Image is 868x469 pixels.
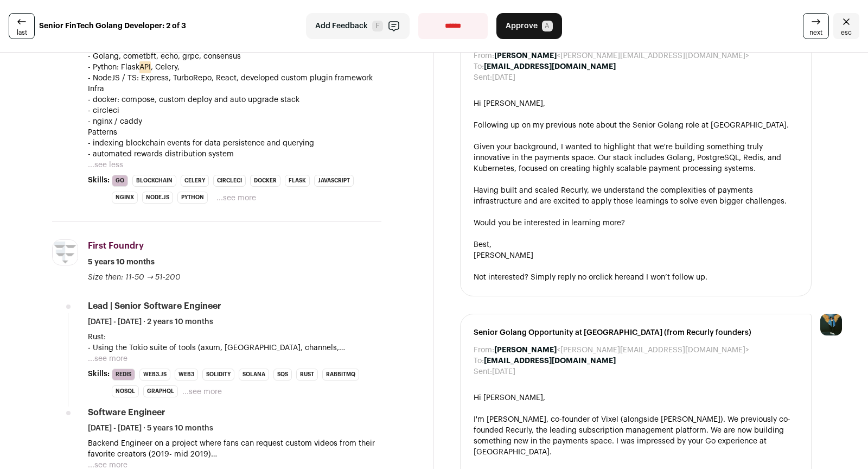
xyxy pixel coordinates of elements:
strong: Senior FinTech Golang Developer: 2 of 3 [39,21,186,31]
li: Go [112,175,128,187]
dd: [DATE] [492,72,515,83]
button: ...see more [88,353,127,364]
mark: API [139,61,151,73]
span: [DATE] - [DATE] · 5 years 10 months [88,423,213,434]
li: Celery [181,175,209,187]
span: Skills: [88,175,110,186]
li: Node.js [142,192,173,204]
dt: From: [474,50,494,61]
span: last [17,28,27,37]
li: CircleCI [213,175,246,187]
div: I'm [PERSON_NAME], co-founder of Vixel (alongside [PERSON_NAME]). We previously co-founded Recurl... [474,414,798,458]
span: A [542,21,553,31]
span: next [809,28,822,37]
span: F [372,21,383,31]
dt: To: [474,356,484,366]
li: Docker [250,175,280,187]
span: Approve [506,21,538,31]
button: ...see more [216,193,256,204]
button: ...see more [182,386,222,397]
dd: <[PERSON_NAME][EMAIL_ADDRESS][DOMAIN_NAME]> [494,50,749,61]
dt: Sent: [474,366,492,377]
span: Size then: 11-50 → 51-200 [88,274,181,281]
dd: [DATE] [492,366,515,377]
a: click here [596,274,630,281]
img: 12031951-medium_jpg [820,314,842,335]
p: Backend Engineer on a project where fans can request custom videos from their favorite creators (... [88,438,381,460]
li: Flask [285,175,310,187]
span: Senior Golang Opportunity at [GEOGRAPHIC_DATA] (from Recurly founders) [474,327,798,338]
div: Software Engineer [88,407,165,419]
p: Infra - docker: compose, custom deploy and auto upgrade stack - circleci - nginx / caddy [88,84,381,127]
span: [DATE] - [DATE] · 2 years 10 months [88,316,213,327]
b: [PERSON_NAME] [494,52,557,60]
li: Web3.js [139,369,170,381]
img: 4d66e9e38bd836c6f446731dd07a91f438b996594fbe86614227cd8d9c2420eb.jpg [53,240,78,265]
li: Blockchain [132,175,176,187]
span: Skills: [88,369,110,379]
button: Approve A [496,13,562,39]
p: Rust: [88,332,381,343]
a: Close [833,13,859,39]
span: First Foundry [88,242,144,250]
button: Add Feedback F [306,13,410,39]
a: last [9,13,35,39]
p: - Using the Tokio suite of tools (axum, [GEOGRAPHIC_DATA], channels, async/await) to build effici... [88,343,381,353]
button: ...see less [88,160,123,170]
dt: From: [474,345,494,356]
b: [EMAIL_ADDRESS][DOMAIN_NAME] [484,63,616,71]
b: [EMAIL_ADDRESS][DOMAIN_NAME] [484,357,616,365]
div: Hi [PERSON_NAME], [474,392,798,403]
p: - Golang, cometbft, echo, grpc, consensus [88,51,381,62]
li: Redis [112,369,135,381]
li: RabbitMQ [322,369,359,381]
dt: Sent: [474,72,492,83]
li: JavaScript [314,175,354,187]
b: [PERSON_NAME] [494,346,557,354]
li: Solana [239,369,269,381]
li: GraphQL [143,385,178,397]
li: Rust [296,369,318,381]
li: Nginx [112,192,138,204]
p: - Python: Flask , Celery, [88,62,381,73]
li: SQS [273,369,292,381]
li: Web3 [175,369,198,381]
div: Hi [PERSON_NAME], Following up on my previous note about the Senior Golang role at [GEOGRAPHIC_DA... [474,98,798,283]
li: NoSQL [112,385,139,397]
p: Patterns - indexing blockchain events for data persistence and querying - automated rewards distr... [88,127,381,160]
a: next [803,13,829,39]
li: Solidity [202,369,234,381]
p: - NodeJS / TS: Express, TurboRepo, React, developed custom plugin framework [88,73,381,84]
span: esc [841,28,852,37]
div: Lead | Senior Software Engineer [88,300,221,312]
span: Add Feedback [315,21,368,31]
li: Python [177,192,208,204]
span: 5 years 10 months [88,257,155,268]
dd: <[PERSON_NAME][EMAIL_ADDRESS][DOMAIN_NAME]> [494,345,749,356]
dt: To: [474,61,484,72]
